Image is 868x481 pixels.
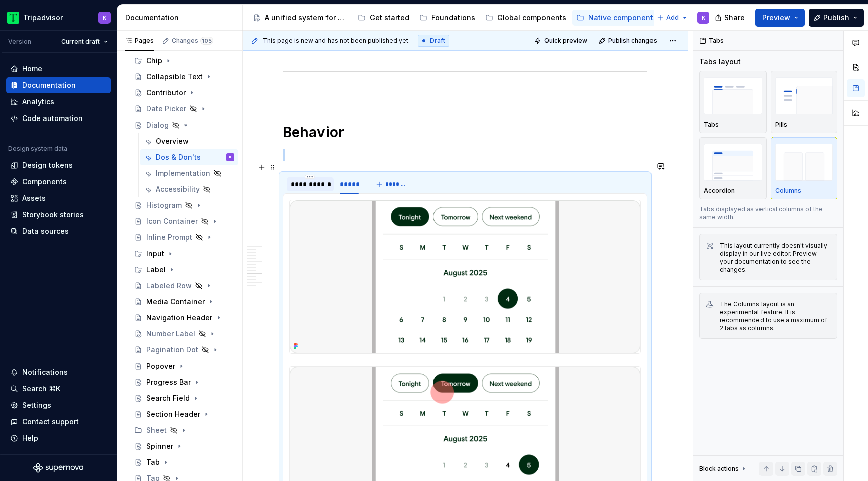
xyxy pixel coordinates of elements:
span: Current draft [61,38,100,46]
div: Implementation [156,168,210,178]
a: Code automation [6,110,111,127]
span: Publish [823,13,849,23]
a: Settings [6,397,111,413]
div: Popover [146,361,175,371]
img: placeholder [775,144,833,180]
a: Icon Container [130,213,238,229]
div: Tab [146,457,160,467]
span: Add [666,14,679,22]
a: Inline Prompt [130,229,238,246]
div: Number Label [146,329,195,339]
div: Documentation [22,80,76,90]
div: Notifications [22,367,68,377]
a: Accessibility [140,181,238,197]
div: Assets [22,193,46,203]
div: Media Container [146,297,205,307]
div: Block actions [699,465,739,473]
span: Draft [430,37,445,45]
a: Native components [572,10,661,26]
a: Date Picker [130,101,238,117]
div: K [229,152,232,162]
button: Share [710,9,751,27]
div: Pages [125,37,154,45]
a: Tab [130,454,238,470]
img: ad83ff25-7b04-4350-9e05-bba40ddf7910.png [290,200,640,353]
div: Date Picker [146,104,186,114]
div: Label [130,262,238,278]
div: Page tree [249,8,652,28]
h1: Behavior [283,123,647,141]
p: Tabs [704,121,719,129]
div: Home [22,64,42,74]
div: Documentation [125,13,238,23]
a: Pagination Dot [130,342,238,358]
div: Search Field [146,393,190,403]
span: 105 [200,37,213,45]
div: This layout currently doesn't visually display in our live editor. Preview your documentation to ... [720,242,831,274]
a: Analytics [6,94,111,110]
div: Progress Bar [146,377,191,387]
img: placeholder [704,144,762,180]
a: Get started [354,10,413,26]
button: Add [654,11,691,25]
div: Global components [497,13,566,23]
a: Navigation Header [130,310,238,326]
img: placeholder [704,77,762,114]
div: Code automation [22,113,83,124]
a: Popover [130,358,238,374]
div: Get started [370,13,409,23]
div: Sheet [146,425,167,435]
div: K [103,14,106,22]
div: Native components [588,13,657,23]
button: Search ⌘K [6,381,111,397]
div: Inline Prompt [146,232,192,243]
div: Version [8,38,31,46]
div: Pagination Dot [146,345,198,355]
div: Labeled Row [146,281,192,291]
a: A unified system for every journey. [249,10,352,26]
a: Contributor [130,85,238,101]
div: Navigation Header [146,313,212,323]
img: placeholder [775,77,833,114]
div: Input [130,246,238,262]
button: Current draft [57,35,113,49]
a: Labeled Row [130,278,238,294]
div: Block actions [699,462,748,476]
a: Dialog [130,117,238,133]
div: Spinner [146,441,173,451]
div: Collapsible Text [146,72,203,82]
div: Data sources [22,226,69,236]
a: Components [6,174,111,190]
div: A unified system for every journey. [265,13,348,23]
a: Design tokens [6,157,111,173]
span: Preview [762,13,790,23]
a: Implementation [140,165,238,181]
div: Components [22,177,67,187]
div: Chip [146,56,162,66]
button: placeholderAccordion [699,137,767,199]
div: Help [22,433,38,443]
span: Publish changes [608,37,657,45]
a: Spinner [130,438,238,454]
span: Share [724,13,745,23]
button: placeholderPills [771,71,838,133]
button: Publish [809,9,864,27]
div: Foundations [431,13,475,23]
div: Tabs layout [699,57,741,67]
a: Search Field [130,390,238,406]
div: Chip [130,53,238,69]
div: Analytics [22,97,54,107]
p: Pills [775,121,787,129]
div: K [702,14,705,22]
div: Dialog [146,120,169,130]
div: Storybook stories [22,210,84,220]
button: Publish changes [596,34,662,48]
div: Search ⌘K [22,384,60,394]
a: Documentation [6,77,111,93]
div: Dos & Don'ts [156,152,201,162]
button: Help [6,430,111,446]
div: The Columns layout is an experimental feature. It is recommended to use a maximum of 2 tabs as co... [720,300,831,332]
a: Home [6,61,111,77]
button: Quick preview [531,34,592,48]
button: Notifications [6,364,111,380]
